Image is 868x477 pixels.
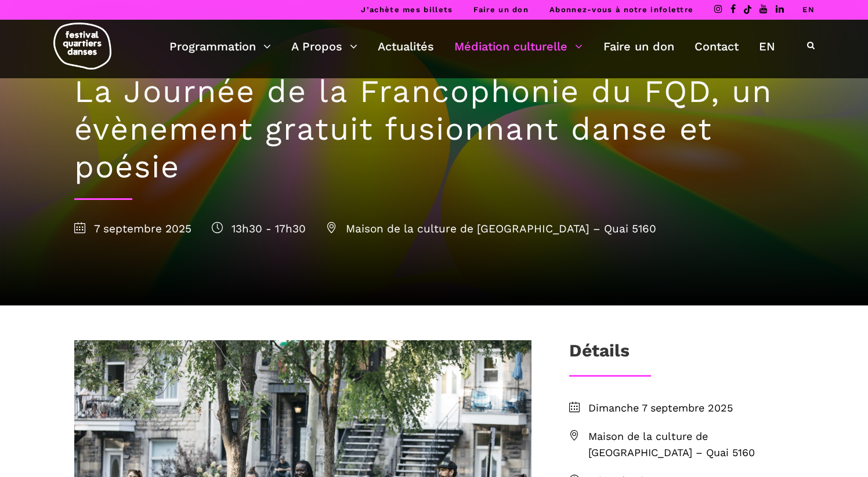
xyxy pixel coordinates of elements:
a: Actualités [378,37,434,56]
img: logo-fqd-med [53,23,111,70]
span: Maison de la culture de [GEOGRAPHIC_DATA] – Quai 5160 [588,428,794,462]
span: 7 septembre 2025 [74,222,191,235]
span: Maison de la culture de [GEOGRAPHIC_DATA] – Quai 5160 [326,222,656,235]
span: Dimanche 7 septembre 2025 [588,400,794,417]
a: Programmation [169,37,271,56]
a: Médiation culturelle [454,37,583,56]
a: EN [802,5,815,14]
h1: La Journée de la Francophonie du FQD, un évènement gratuit fusionnant danse et poésie [74,73,794,185]
span: 13h30 - 17h30 [212,222,306,235]
a: A Propos [291,37,357,56]
a: J’achète mes billets [361,5,453,14]
a: Faire un don [473,5,529,14]
a: EN [759,37,775,56]
a: Abonnez-vous à notre infolettre [549,5,693,14]
a: Contact [695,37,739,56]
h3: Détails [569,340,630,369]
a: Faire un don [603,37,674,56]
